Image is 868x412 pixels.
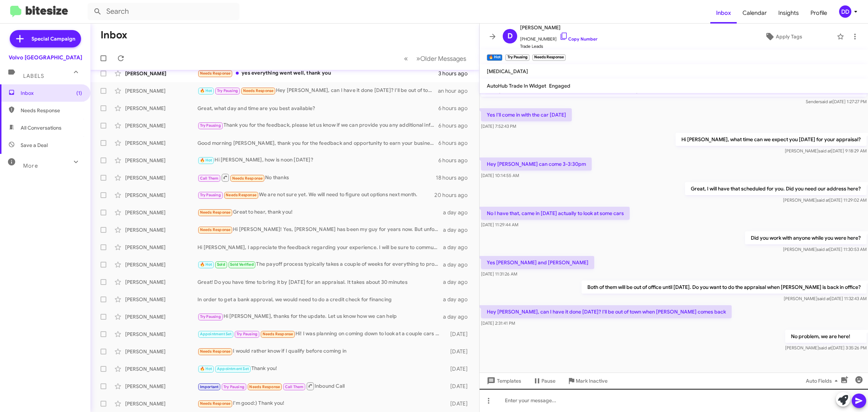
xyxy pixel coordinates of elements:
div: Volvo [GEOGRAPHIC_DATA] [9,54,82,61]
button: DD [833,5,860,18]
span: Needs Response [243,88,274,93]
input: Search [88,3,239,20]
div: [PERSON_NAME] [125,70,197,77]
div: a day ago [443,278,473,286]
div: 20 hours ago [434,192,473,199]
div: [PERSON_NAME] [125,383,197,390]
div: [PERSON_NAME] [125,174,197,181]
div: In order to get a bank approval, we would need to do a credit check for financing [197,296,443,303]
div: 6 hours ago [438,105,473,112]
p: Yes [PERSON_NAME] and [PERSON_NAME] [481,256,594,269]
div: [PERSON_NAME] [125,331,197,338]
span: said at [819,345,831,350]
div: [PERSON_NAME] [125,244,197,251]
span: [PERSON_NAME] [DATE] 3:35:26 PM [785,345,867,350]
p: Hey [PERSON_NAME], can I have it done [DATE]? I'll be out of town when [PERSON_NAME] comes back [481,305,732,318]
span: Needs Response [249,384,280,389]
span: Labels [23,73,44,79]
span: Call Them [200,176,219,181]
div: a day ago [443,313,473,320]
span: Engaged [549,83,570,89]
span: Try Pausing [200,314,221,319]
span: Needs Response [263,332,293,336]
span: Try Pausing [217,88,238,93]
span: [PERSON_NAME] [DATE] 11:32:43 AM [784,296,867,301]
span: [DATE] 7:52:43 PM [481,123,516,129]
div: Hi [PERSON_NAME], how is noon [DATE]? [197,156,438,164]
span: Needs Response [232,176,263,181]
span: Sold Verified [230,262,254,267]
a: Copy Number [559,36,597,42]
small: 🔥 Hot [487,54,502,61]
div: [PERSON_NAME] [125,226,197,234]
div: [PERSON_NAME] [125,157,197,164]
button: Pause [527,374,561,387]
button: Apply Tags [733,30,833,43]
a: Inbox [710,3,737,24]
div: [PERSON_NAME] [125,296,197,303]
div: [PERSON_NAME] [125,139,197,147]
span: 🔥 Hot [200,88,212,93]
span: said at [817,197,829,203]
div: [PERSON_NAME] [125,87,197,94]
div: We are not sure yet. We will need to figure out options next month. [197,191,434,199]
span: Needs Response [21,107,82,114]
div: [PERSON_NAME] [125,278,197,286]
div: [PERSON_NAME] [125,122,197,129]
button: Previous [400,51,412,66]
span: Needs Response [200,71,231,76]
span: Try Pausing [200,123,221,128]
div: 6 hours ago [438,139,473,147]
span: Save a Deal [21,142,48,149]
div: Great, what day and time are you best available? [197,105,438,112]
p: No I have that, came in [DATE] actually to look at some cars [481,207,630,220]
span: [DATE] 11:29:44 AM [481,222,518,227]
span: Needs Response [200,401,231,406]
span: [PERSON_NAME] [DATE] 11:29:02 AM [783,197,867,203]
a: Special Campaign [10,30,81,47]
a: Profile [805,3,833,24]
span: [PHONE_NUMBER] [520,32,597,43]
span: All Conversations [21,124,61,131]
span: Appointment Set [217,366,249,371]
div: a day ago [443,244,473,251]
div: [PERSON_NAME] [125,105,197,112]
span: Mark Inactive [576,374,608,387]
div: 18 hours ago [436,174,473,181]
small: Try Pausing [505,54,529,61]
div: Hey [PERSON_NAME], can I have it done [DATE]? I'll be out of town when [PERSON_NAME] comes back [197,87,438,95]
div: [DATE] [443,365,473,373]
div: a day ago [443,209,473,216]
button: Auto Fields [800,374,846,387]
div: 3 hours ago [438,70,473,77]
p: No problem, we are here! [785,330,867,343]
a: Calendar [737,3,773,24]
span: [PERSON_NAME] [DATE] 11:30:53 AM [783,247,867,252]
div: Hi [PERSON_NAME], thanks for the update. Let us know how we can help [197,312,443,321]
div: a day ago [443,296,473,303]
a: Insights [773,3,805,24]
span: [PERSON_NAME] [520,23,597,32]
div: a day ago [443,261,473,268]
div: Thank you for the feedback, please let us know if we can provide you any additional information i... [197,121,438,130]
div: Inbound Call [197,382,443,391]
div: DD [839,5,851,18]
span: AutoHub Trade In Widget [487,83,546,89]
span: Trade Leads [520,43,597,50]
div: I would rather know if I qualify before coming in [197,347,443,356]
span: [PERSON_NAME] [DATE] 9:18:29 AM [785,148,867,154]
span: Needs Response [200,210,231,215]
div: 6 hours ago [438,157,473,164]
span: said at [818,148,831,154]
div: [PERSON_NAME] [125,400,197,407]
span: Older Messages [420,55,466,63]
span: said at [817,296,830,301]
span: Apply Tags [776,30,802,43]
div: yes everything went well, thank you [197,69,438,77]
div: [DATE] [443,331,473,338]
div: an hour ago [438,87,473,94]
p: Yes I'll come in with the car [DATE] [481,108,572,121]
span: Sender [DATE] 1:27:27 PM [806,99,867,104]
